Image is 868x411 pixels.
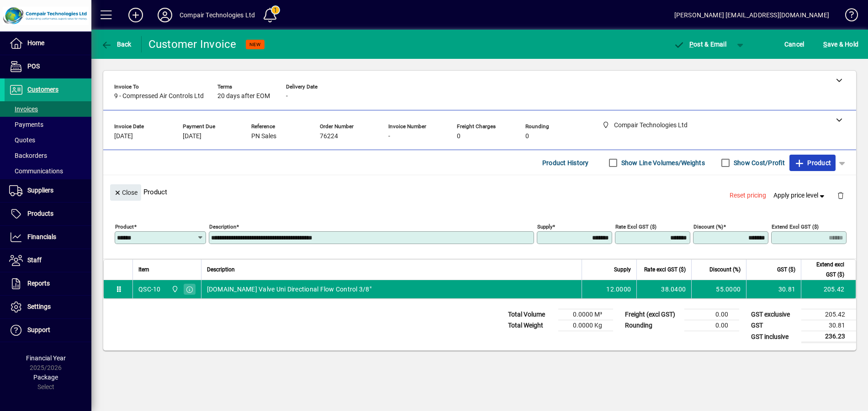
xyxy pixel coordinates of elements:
span: Description [207,265,235,275]
span: [DOMAIN_NAME] Valve Uni Directional Flow Control 3/8" [207,285,371,294]
button: Apply price level [770,187,830,204]
span: Close [114,185,138,200]
td: GST [746,320,801,331]
span: Extend excl GST ($) [807,260,844,280]
span: Invoices [9,105,38,113]
a: Payments [5,117,91,132]
span: P [689,41,693,48]
td: 236.23 [801,331,856,343]
mat-label: Extend excl GST ($) [772,224,819,230]
span: Back [101,41,132,48]
a: Home [5,32,91,55]
a: POS [5,55,91,78]
div: [PERSON_NAME] [EMAIL_ADDRESS][DOMAIN_NAME] [674,8,829,22]
span: Reset pricing [730,191,766,200]
span: 20 days after EOM [217,93,270,100]
span: 76224 [320,133,338,140]
span: - [388,133,390,140]
a: Quotes [5,132,91,148]
button: Back [99,36,134,52]
td: 205.42 [801,309,856,320]
span: Rate excl GST ($) [644,265,686,275]
app-page-header-button: Delete [830,191,852,199]
td: 205.42 [801,280,856,298]
td: 0.0000 Kg [558,320,613,331]
label: Show Line Volumes/Weights [619,158,705,167]
td: Rounding [620,320,684,331]
button: Delete [830,184,852,206]
span: 0 [457,133,460,140]
button: Product History [539,155,593,171]
a: Staff [5,249,91,272]
td: GST exclusive [746,309,801,320]
span: Product History [542,156,589,170]
span: ost & Email [673,41,726,48]
a: Support [5,319,91,342]
span: Item [138,265,149,275]
div: Customer Invoice [148,37,237,52]
span: [DATE] [183,133,201,140]
button: Reset pricing [726,187,770,204]
a: Invoices [5,101,91,117]
span: Settings [27,303,51,310]
td: 30.81 [801,320,856,331]
button: Cancel [782,36,807,52]
span: - [286,93,288,100]
span: POS [27,62,40,70]
span: ave & Hold [823,37,858,52]
td: Total Weight [503,320,558,331]
app-page-header-button: Close [108,188,143,196]
div: Compair Technologies Ltd [180,8,255,22]
span: Reports [27,280,50,287]
span: 9 - Compressed Air Controls Ltd [114,93,204,100]
span: Products [27,210,53,217]
button: Add [121,7,150,23]
span: Quotes [9,136,35,144]
td: 30.81 [746,280,801,298]
span: NEW [249,42,261,47]
td: 0.0000 M³ [558,309,613,320]
mat-label: Supply [537,224,552,230]
label: Show Cost/Profit [732,158,785,167]
span: Backorders [9,152,47,159]
a: Reports [5,272,91,295]
a: Knowledge Base [838,2,857,31]
span: Package [33,374,58,381]
span: GST ($) [777,265,795,275]
div: QSC-10 [138,285,161,294]
button: Save & Hold [821,36,861,52]
span: Home [27,39,44,47]
a: Settings [5,296,91,318]
span: Cancel [784,37,804,52]
span: 12.0000 [606,285,631,294]
div: Product [103,175,856,208]
button: Close [110,184,141,201]
span: Support [27,326,50,333]
a: Financials [5,226,91,249]
td: Freight (excl GST) [620,309,684,320]
td: Total Volume [503,309,558,320]
a: Backorders [5,148,91,163]
span: Communications [9,167,63,175]
span: Compair Technologies Ltd [169,284,180,294]
a: Products [5,203,91,225]
span: Apply price level [773,191,826,200]
span: Financials [27,233,56,240]
td: 0.00 [684,320,739,331]
button: Profile [150,7,180,23]
a: Communications [5,163,91,179]
mat-label: Rate excl GST ($) [615,224,656,230]
span: S [823,41,827,48]
span: Discount (%) [709,265,741,275]
span: Customers [27,86,58,93]
app-page-header-button: Back [91,36,142,52]
span: Product [794,156,831,170]
button: Product [789,155,836,171]
span: 0 [525,133,529,140]
mat-label: Discount (%) [693,224,723,230]
mat-label: Product [115,224,134,230]
mat-label: Description [209,224,236,230]
td: 55.0000 [691,280,746,298]
span: Suppliers [27,187,53,194]
span: [DATE] [114,133,133,140]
